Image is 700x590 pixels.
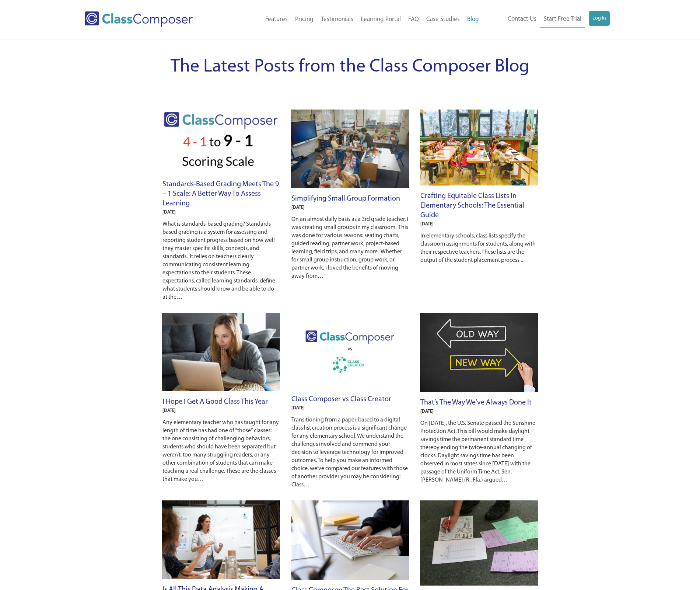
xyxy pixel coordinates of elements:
img: class list software comparison [291,500,409,580]
p: What is standards-based grading? Standards-based grading is a system for assessing and reporting ... [162,220,280,301]
a: FAQ [405,11,423,28]
p: Any elementary teacher who has taught for any length of time has had one of “those” classes: the ... [162,419,280,483]
a: Learning Portal [357,11,405,28]
img: innovating new approaches to old problems [420,313,538,392]
a: Log In [589,11,610,26]
span: [DATE] [420,222,434,226]
a: Simplifying Small Group Formation [291,195,400,202]
a: Crafting Equitable Class Lists in Elementary Schools: The Essential Guide [420,192,524,219]
span: [DATE] [291,205,305,210]
img: female business coach makes presentation for staff [162,500,280,579]
span: The Latest Posts from the Class Composer Blog [171,58,529,76]
img: positive girl having video call and asking for help [162,313,280,391]
a: Contact Us [504,11,540,27]
img: classcomposer vs classcreator (1) [291,313,409,389]
a: I Hope I Get a Good Class this Year [162,398,268,406]
nav: Header Menu [483,11,610,28]
span: [DATE] [291,406,305,410]
a: Class Composer vs Class Creator [291,396,391,403]
img: working on a project in elementary class [291,110,409,188]
nav: Header Menu [223,11,483,28]
a: Features [262,11,291,28]
a: Pricing [291,11,317,28]
img: elementary scholls [420,110,538,185]
a: That’s the Way We’ve Always Done It [420,399,532,406]
a: Standards-Based Grading Meets the 9 – 1 Scale: A Better Way to Assess Learning [162,181,279,207]
a: Start Free Trial [540,11,585,28]
img: Class Composer [85,11,193,27]
img: paper class lists [420,500,538,586]
p: In elementary schools, class lists specify the classroom assignments for students, along with the... [420,232,538,264]
a: Case Studies [423,11,463,28]
span: [DATE] [162,408,176,413]
p: On an almost daily basis as a 3rd grade teacher, I was creating small groups in my classroom. Thi... [291,215,409,280]
img: image2 [162,110,280,174]
span: [DATE] [420,409,434,414]
span: [DATE] [162,210,176,215]
a: Blog [463,11,483,28]
p: On [DATE], the U.S. Senate passed the Sunshine Protection Act. This bill would make daylight savi... [420,419,538,484]
a: Testimonials [317,11,357,28]
p: Transitioning from a paper-based to a digital class list creation process is a significant change... [291,416,409,489]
